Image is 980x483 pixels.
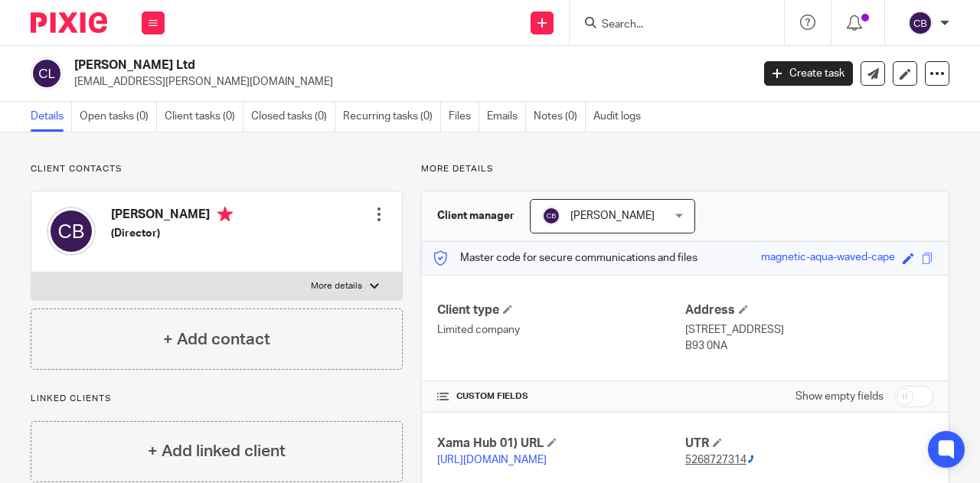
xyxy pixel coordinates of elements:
input: Search [600,18,738,32]
p: Master code for secure communications and files [433,250,697,266]
a: Open tasks (0) [80,102,157,132]
h4: Address [685,302,933,318]
p: B93 0NA [685,338,933,354]
img: Pixie [31,12,107,33]
h4: UTR [685,436,933,452]
a: Closed tasks (0) [251,102,335,132]
p: Client contacts [31,163,403,175]
p: More details [311,280,362,292]
h5: (Director) [111,226,233,241]
p: Limited company [437,322,685,338]
p: [STREET_ADDRESS] [685,322,933,338]
a: Files [449,102,479,132]
h4: + Add linked client [148,439,286,463]
a: Notes (0) [534,102,586,132]
h3: Client manager [437,208,514,224]
h4: Xama Hub 01) URL [437,436,685,452]
div: magnetic-aqua-waved-cape [761,250,895,267]
img: svg%3E [31,57,63,90]
a: [URL][DOMAIN_NAME] [437,455,547,465]
h4: CUSTOM FIELDS [437,390,685,403]
p: Linked clients [31,393,403,405]
h2: [PERSON_NAME] Ltd [74,57,608,73]
a: Emails [487,102,526,132]
p: [EMAIL_ADDRESS][PERSON_NAME][DOMAIN_NAME] [74,74,741,90]
h4: [PERSON_NAME] [111,207,233,226]
a: Client tasks (0) [165,102,243,132]
ctcspan: 5268727314 [685,455,746,465]
a: Details [31,102,72,132]
a: Audit logs [593,102,648,132]
img: svg%3E [542,207,560,225]
img: svg%3E [47,207,96,256]
h4: + Add contact [163,328,270,351]
a: Create task [764,61,853,86]
p: More details [421,163,949,175]
ctc: Call 5268727314 with Linkus Desktop Client [685,455,755,465]
i: Primary [217,207,233,222]
img: svg%3E [908,11,933,35]
h4: Client type [437,302,685,318]
span: [PERSON_NAME] [570,210,655,221]
a: Recurring tasks (0) [343,102,441,132]
label: Show empty fields [795,389,884,404]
